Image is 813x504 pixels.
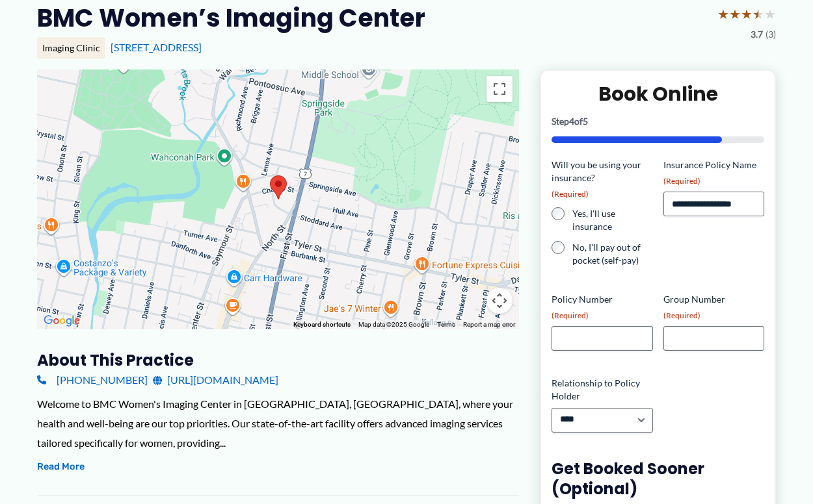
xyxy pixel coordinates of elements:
[572,241,652,267] label: No, I'll pay out of pocket (self-pay)
[729,2,741,26] span: ★
[463,321,515,328] a: Report a map error
[583,116,588,127] span: 5
[37,2,425,34] h2: BMC Women’s Imaging Center
[569,116,574,127] span: 4
[293,320,351,329] button: Keyboard shortcuts
[572,207,652,233] label: Yes, I'll use insurance
[40,312,83,329] a: Open this area in Google Maps (opens a new window)
[663,176,700,186] span: (Required)
[552,158,652,199] legend: Will you be using your insurance?
[486,288,513,314] button: Map camera controls
[40,312,83,329] img: Google
[766,26,776,43] span: (3)
[552,377,652,403] label: Relationship to Policy Holder
[552,293,652,321] label: Policy Number
[552,117,764,126] p: Step of
[663,158,764,186] label: Insurance Policy Name
[663,293,764,321] label: Group Number
[552,189,589,199] span: (Required)
[37,37,105,59] div: Imaging Clinic
[741,2,753,26] span: ★
[552,459,764,499] h3: Get booked sooner (optional)
[37,370,148,390] a: [PHONE_NUMBER]
[663,310,700,320] span: (Required)
[37,459,85,475] button: Read More
[37,350,519,370] h3: About this practice
[751,26,763,43] span: 3.7
[437,321,455,328] a: Terms (opens in new tab)
[358,321,429,328] span: Map data ©2025 Google
[552,81,764,107] h2: Book Online
[552,310,589,320] span: (Required)
[764,2,776,26] span: ★
[37,394,519,452] div: Welcome to BMC Women's Imaging Center in [GEOGRAPHIC_DATA], [GEOGRAPHIC_DATA], where your health ...
[486,76,513,102] button: Toggle fullscreen view
[753,2,764,26] span: ★
[153,370,278,390] a: [URL][DOMAIN_NAME]
[717,2,729,26] span: ★
[111,41,202,53] a: [STREET_ADDRESS]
